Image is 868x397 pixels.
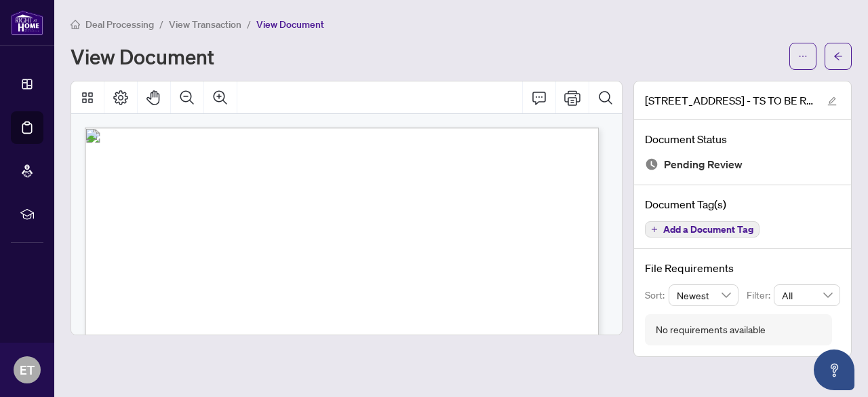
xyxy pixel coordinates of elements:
[71,45,214,67] h1: View Document
[798,52,808,61] span: ellipsis
[11,10,43,35] img: logo
[645,221,759,238] button: Add a Document Tag
[747,288,774,303] p: Filter:
[169,18,241,31] span: View Transaction
[663,225,753,234] span: Add a Document Tag
[645,196,840,212] h4: Document Tag(s)
[645,260,840,276] h4: File Requirements
[782,285,832,305] span: All
[651,226,658,233] span: plus
[656,322,766,337] div: No requirements available
[814,349,854,390] button: Open asap
[159,16,163,32] li: /
[71,20,80,29] span: home
[20,360,35,379] span: ET
[664,155,743,174] span: Pending Review
[645,157,658,171] img: Document Status
[645,131,840,147] h4: Document Status
[256,18,324,31] span: View Document
[247,16,251,32] li: /
[833,52,843,61] span: arrow-left
[85,18,154,31] span: Deal Processing
[827,96,837,106] span: edit
[645,288,669,303] p: Sort:
[677,285,731,305] span: Newest
[645,92,814,109] span: [STREET_ADDRESS] - TS TO BE REVIEWED BY [PERSON_NAME].pdf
